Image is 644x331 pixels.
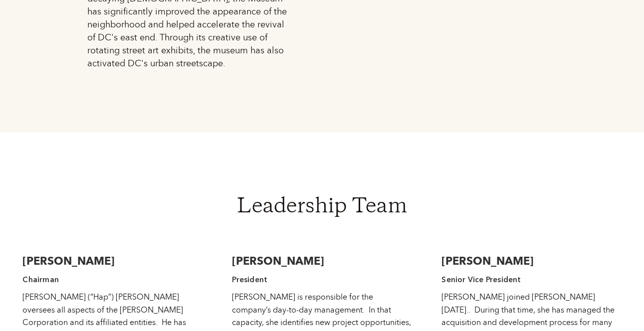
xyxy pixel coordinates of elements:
h4: Senior Vice President [442,274,622,286]
h3: [PERSON_NAME] [442,254,622,269]
h3: [PERSON_NAME] [23,254,203,269]
h4: President [232,274,412,286]
h4: Chairman [23,274,203,286]
h1: Leadership Team [97,197,548,219]
h3: [PERSON_NAME] [232,254,412,269]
